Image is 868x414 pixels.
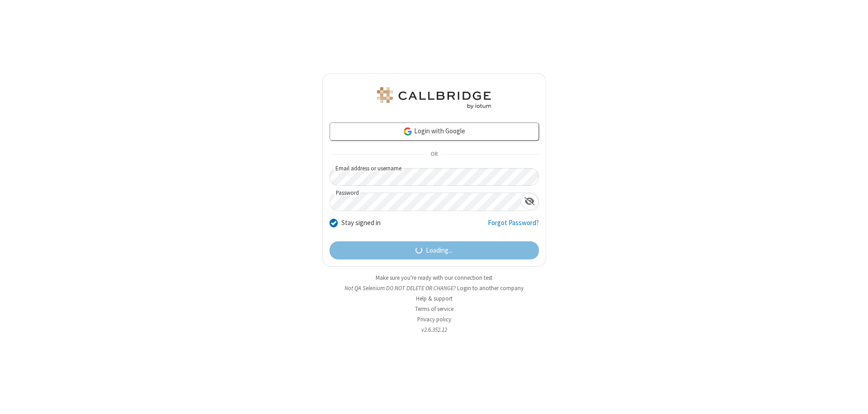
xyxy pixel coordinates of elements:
li: v2.6.352.12 [322,325,546,334]
a: Make sure you're ready with our connection test [376,274,492,282]
img: google-icon.png [403,127,413,136]
input: Password [330,193,521,211]
iframe: Chat [845,390,861,408]
a: Help & support [416,295,453,302]
li: Not QA Selenium DO NOT DELETE OR CHANGE? [322,284,546,292]
button: Loading... [330,241,539,259]
a: Terms of service [415,305,453,313]
button: Login to another company [457,284,524,292]
span: OR [427,148,441,161]
div: Show password [521,193,538,210]
img: QA Selenium DO NOT DELETE OR CHANGE [375,87,493,109]
a: Login with Google [330,122,539,141]
input: Email address or username [330,168,539,186]
a: Privacy policy [417,315,451,323]
label: Stay signed in [341,218,381,228]
span: Loading... [426,245,453,256]
a: Forgot Password? [488,218,539,235]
